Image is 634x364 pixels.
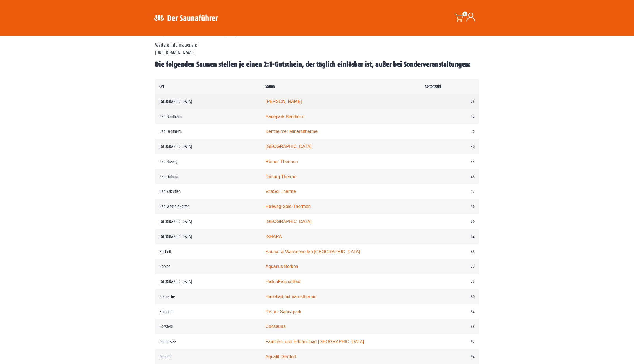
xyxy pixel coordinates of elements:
[155,60,471,68] b: Die folgenden Saunen stellen je einen 2:1-Gutschein, der täglich einlösbar ist, außer bei Sonderv...
[265,279,300,284] a: HallenFreizeitBad
[265,249,360,254] a: Sauna- & Wasserwelten [GEOGRAPHIC_DATA]
[421,304,479,319] td: 84
[421,169,479,184] td: 48
[265,309,301,314] a: Return Saunapark
[265,144,311,149] a: [GEOGRAPHIC_DATA]
[155,94,261,109] td: [GEOGRAPHIC_DATA]
[155,139,261,154] td: [GEOGRAPHIC_DATA]
[265,114,304,119] a: Badepark Bentheim
[265,264,298,269] a: Aquarius Borken
[155,109,261,124] td: Bad Bentheim
[265,339,364,344] a: Familien- und Erlebnisbad [GEOGRAPHIC_DATA]
[159,84,164,89] b: Ort
[155,214,261,229] td: [GEOGRAPHIC_DATA]
[421,334,479,349] td: 92
[265,159,298,164] a: Römer-Thermen
[265,129,318,134] a: Bentheimer Mineraltherme
[421,259,479,274] td: 72
[421,319,479,334] td: 88
[155,42,479,56] p: Weitere Informationen: [URL][DOMAIN_NAME]
[421,274,479,289] td: 76
[421,154,479,169] td: 44
[421,139,479,154] td: 40
[421,229,479,244] td: 64
[265,204,311,209] a: Hellweg-Sole-Thermen
[155,259,261,274] td: Borken
[462,11,467,16] span: 0
[155,289,261,304] td: Bramsche
[421,244,479,259] td: 68
[421,199,479,214] td: 56
[155,169,261,184] td: Bad Driburg
[265,189,296,194] a: VitaSol Therme
[155,244,261,259] td: Bocholt
[265,324,285,329] a: Coesauna
[155,229,261,244] td: [GEOGRAPHIC_DATA]
[155,184,261,199] td: Bad Salzuflen
[421,214,479,229] td: 60
[155,124,261,139] td: Bad Bentheim
[265,219,311,224] a: [GEOGRAPHIC_DATA]
[421,124,479,139] td: 36
[265,234,282,239] a: ISHARA
[265,84,275,89] b: Sauna
[421,94,479,109] td: 28
[265,354,296,359] a: Aquafit Dierdorf
[421,289,479,304] td: 80
[265,99,302,104] a: [PERSON_NAME]
[155,274,261,289] td: [GEOGRAPHIC_DATA]
[265,174,296,179] a: Driburg Therme
[155,304,261,319] td: Brüggen
[155,319,261,334] td: Coesfeld
[421,184,479,199] td: 52
[421,109,479,124] td: 32
[425,84,441,89] b: Seitenzahl
[155,154,261,169] td: Bad Breisig
[155,334,261,349] td: Diemelsee
[155,199,261,214] td: Bad Westernkotten
[265,294,316,299] a: Hasebad mit Varustherme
